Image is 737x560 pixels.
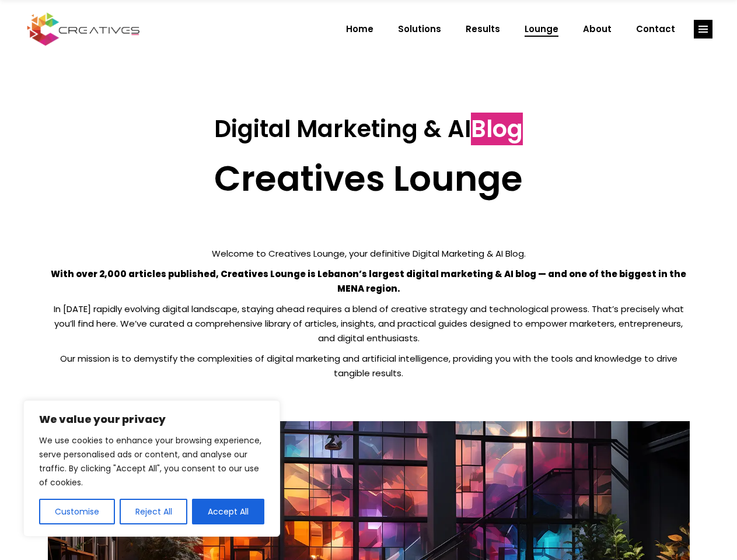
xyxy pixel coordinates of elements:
[25,11,142,47] img: Creatives
[120,499,188,524] button: Reject All
[48,351,690,380] p: Our mission is to demystify the complexities of digital marketing and artificial intelligence, pr...
[48,157,690,199] h2: Creatives Lounge
[583,14,612,44] span: About
[694,20,712,38] a: link
[386,14,453,44] a: Solutions
[39,499,115,524] button: Customise
[453,14,512,44] a: Results
[48,115,690,143] h3: Digital Marketing & AI
[525,14,558,44] span: Lounge
[466,14,500,44] span: Results
[471,113,523,145] span: Blog
[48,246,690,261] p: Welcome to Creatives Lounge, your definitive Digital Marketing & AI Blog.
[571,14,624,44] a: About
[398,14,441,44] span: Solutions
[346,14,373,44] span: Home
[39,412,264,426] p: We value your privacy
[192,499,264,524] button: Accept All
[51,268,686,295] strong: With over 2,000 articles published, Creatives Lounge is Lebanon’s largest digital marketing & AI ...
[48,302,690,345] p: In [DATE] rapidly evolving digital landscape, staying ahead requires a blend of creative strategy...
[334,14,386,44] a: Home
[624,14,687,44] a: Contact
[636,14,675,44] span: Contact
[23,400,280,537] div: We value your privacy
[512,14,571,44] a: Lounge
[39,433,264,489] p: We use cookies to enhance your browsing experience, serve personalised ads or content, and analys...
